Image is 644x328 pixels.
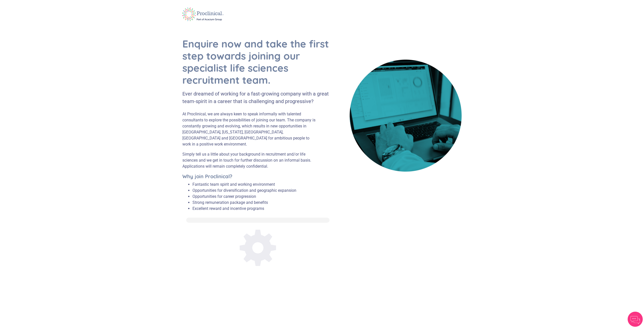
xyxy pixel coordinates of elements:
[350,60,462,171] img: book cover
[182,38,330,86] h1: Enquire now and take the first step towards joining our specialist life sciences recruitment team.
[182,111,318,147] p: At Proclinical, we are always keen to speak informally with talented consultants to explore the p...
[192,200,296,206] li: Strong remuneration package and benefits
[192,188,296,194] li: Opportunities for diversification and geographic expansion
[182,90,330,105] div: Ever dreamed of working for a fast-growing company with a great team-spirit in a career that is c...
[628,312,643,327] img: Chatbot
[192,206,296,212] li: Excellent reward and incentive programs
[179,4,227,24] img: logo
[182,151,318,169] p: Simply tell us a little about your background in recruitment and/or life sciences and we get in t...
[192,181,296,188] li: Fantastic team spirit and working environment
[182,173,318,179] h5: Why join Proclinical?
[192,194,296,200] li: Opportunities for career progression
